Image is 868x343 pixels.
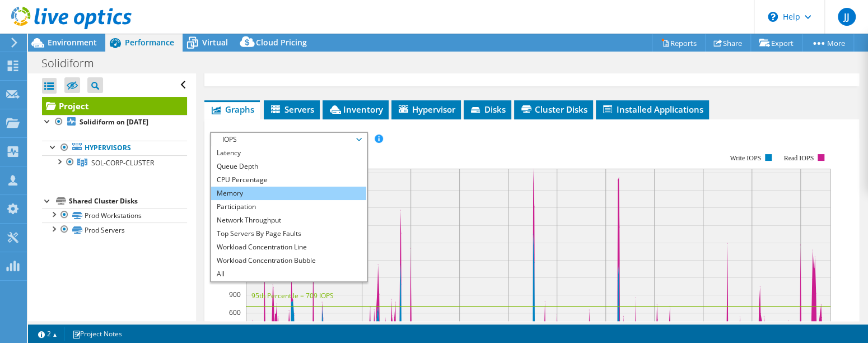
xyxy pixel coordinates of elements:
[42,141,187,155] a: Hypervisors
[269,104,314,115] span: Servers
[229,290,241,299] text: 900
[520,104,587,115] span: Cluster Disks
[91,158,154,168] span: SOL-CORP-CLUSTER
[802,34,854,52] a: More
[601,104,703,115] span: Installed Applications
[211,267,366,281] li: All
[397,104,455,115] span: Hypervisor
[42,115,187,129] a: Solidiform on [DATE]
[211,214,366,227] li: Network Throughput
[211,227,366,240] li: Top Servers By Page Faults
[211,173,366,187] li: CPU Percentage
[211,146,366,160] li: Latency
[750,34,802,52] a: Export
[838,8,856,26] span: JJ
[469,104,506,115] span: Disks
[64,327,130,341] a: Project Notes
[783,154,814,162] text: Read IOPS
[80,117,148,127] b: Solidiform on [DATE]
[42,208,187,223] a: Prod Workstations
[251,291,334,300] text: 95th Percentile = 709 IOPS
[48,37,97,48] span: Environment
[69,194,187,208] div: Shared Cluster Disks
[42,223,187,237] a: Prod Servers
[768,12,778,22] svg: \n
[217,133,361,146] span: IOPS
[211,200,366,214] li: Participation
[211,254,366,267] li: Workload Concentration Bubble
[30,327,65,341] a: 2
[42,97,187,115] a: Project
[202,37,228,48] span: Virtual
[211,240,366,254] li: Workload Concentration Line
[211,187,366,200] li: Memory
[42,155,187,170] a: SOL-CORP-CLUSTER
[210,104,254,115] span: Graphs
[328,104,383,115] span: Inventory
[652,34,706,52] a: Reports
[211,160,366,173] li: Queue Depth
[705,34,751,52] a: Share
[730,154,761,162] text: Write IOPS
[229,308,241,317] text: 600
[256,37,307,48] span: Cloud Pricing
[36,57,111,69] h1: Solidiform
[125,37,174,48] span: Performance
